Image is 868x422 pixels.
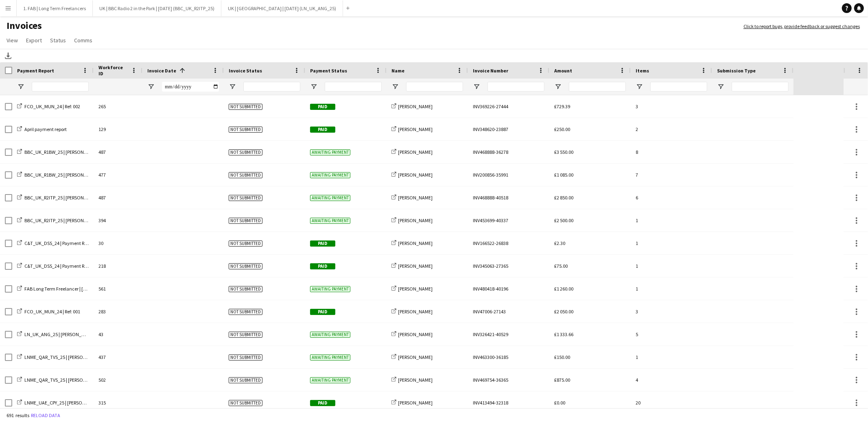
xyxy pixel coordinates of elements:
a: BBC_UK_R2ITP_25 | [PERSON_NAME] [17,195,100,201]
div: 3 [631,95,712,118]
span: LN_UK_ANG_25 | [PERSON_NAME] [24,331,95,337]
a: C&T_UK_DSS_24 | Payment Run 003 [17,240,98,246]
div: 1 [631,255,712,277]
button: Open Filter Menu [229,83,236,90]
span: BBC_UK_R1BW_25 | [PERSON_NAME] [24,172,100,178]
span: Awaiting payment [310,332,350,338]
span: BBC_UK_R2ITP_25 | [PERSON_NAME] [24,195,100,201]
span: Comms [74,37,92,44]
span: [PERSON_NAME] [398,149,433,155]
span: FCO_UK_MUN_24 | Ref: 002 [24,103,80,109]
span: C&T_UK_DSS_24 | Payment Run 003 [24,240,98,246]
span: April payment report [24,126,67,132]
a: BBC_UK_R1BW_25 | [PERSON_NAME] [17,149,100,155]
a: Click to report bugs, provide feedback or suggest changes [743,23,860,30]
span: Not submitted [229,354,262,361]
span: Not submitted [229,195,262,201]
span: Not submitted [229,377,262,383]
button: Open Filter Menu [473,83,480,90]
span: Not submitted [229,218,262,224]
span: FAB Long Term Freelancer | [DATE] | [PERSON_NAME] [24,286,133,292]
span: Awaiting payment [310,195,350,201]
div: INV469754-36365 [468,369,549,391]
span: £3 550.00 [554,149,573,155]
span: Not submitted [229,263,262,269]
span: [PERSON_NAME] [398,172,433,178]
div: 561 [94,278,142,300]
button: Open Filter Menu [554,83,562,90]
div: 4 [631,369,712,391]
div: 502 [94,369,142,391]
button: Open Filter Menu [391,83,399,90]
button: UK | BBC Radio 2 in the Park | [DATE] (BBC_UK_R2ITP_25) [93,0,221,16]
button: Open Filter Menu [310,83,317,90]
span: BBC_UK_R1BW_25 | [PERSON_NAME] [24,149,100,155]
div: INV480418-40196 [468,278,549,300]
span: [PERSON_NAME] [398,400,433,406]
button: Reload data [29,411,62,420]
span: £150.00 [554,354,570,360]
input: Payment Report Filter Input [32,82,89,92]
div: 5 [631,323,712,345]
span: Amount [554,68,572,74]
button: Open Filter Menu [147,83,155,90]
span: £729.39 [554,103,570,109]
span: £0.00 [554,400,565,406]
div: INV200856-35991 [468,164,549,186]
span: Paid [310,309,335,315]
span: [PERSON_NAME] [398,195,433,201]
button: 1. FAB | Long Term Freelancers [17,0,93,16]
span: Export [26,37,42,44]
div: INV413494-32318 [468,391,549,414]
span: LNME_QAR_TVS_25 | [PERSON_NAME] [24,377,103,383]
span: Not submitted [229,400,262,406]
div: 283 [94,300,142,323]
a: Comms [71,35,96,46]
span: [PERSON_NAME] [398,354,433,360]
div: 43 [94,323,142,345]
span: Payment Report [17,68,54,74]
div: 2 [631,118,712,140]
span: £1 333.66 [554,331,573,337]
span: [PERSON_NAME] [398,263,433,269]
a: Export [23,35,45,46]
div: INV468888-40518 [468,186,549,209]
div: 7 [631,164,712,186]
span: Name [391,68,404,74]
div: 394 [94,209,142,232]
div: 487 [94,141,142,163]
div: 218 [94,255,142,277]
span: Awaiting payment [310,377,350,383]
span: View [7,37,18,44]
span: C&T_UK_DSS_24 | Payment Run 004 [24,263,98,269]
div: 8 [631,141,712,163]
div: INV326421-40529 [468,323,549,345]
div: 265 [94,95,142,118]
button: UK | [GEOGRAPHIC_DATA] | [DATE] (LN_UK_ANG_25) [221,0,343,16]
span: Not submitted [229,172,262,178]
span: Not submitted [229,241,262,247]
a: Status [47,35,69,46]
span: [PERSON_NAME] [398,217,433,223]
a: View [3,35,21,46]
span: Paid [310,263,335,269]
span: £2 050.00 [554,308,573,315]
a: LNME_UAE_CPY_25 | [PERSON_NAME] [17,400,102,406]
a: C&T_UK_DSS_24 | Payment Run 004 [17,263,98,269]
div: 437 [94,346,142,368]
span: [PERSON_NAME] [398,331,433,337]
span: [PERSON_NAME] [398,126,433,132]
div: 1 [631,209,712,232]
input: Items Filter Input [650,82,707,92]
span: Not submitted [229,127,262,133]
div: INV463300-36185 [468,346,549,368]
input: Invoice Date Filter Input [162,82,219,92]
button: Open Filter Menu [636,83,643,90]
span: [PERSON_NAME] [398,103,433,109]
span: Awaiting payment [310,172,350,178]
span: £2.30 [554,240,565,246]
div: 30 [94,232,142,254]
a: BBC_UK_R2ITP_25 | [PERSON_NAME] [17,217,100,223]
span: Invoice Date [147,68,176,74]
div: 3 [631,300,712,323]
